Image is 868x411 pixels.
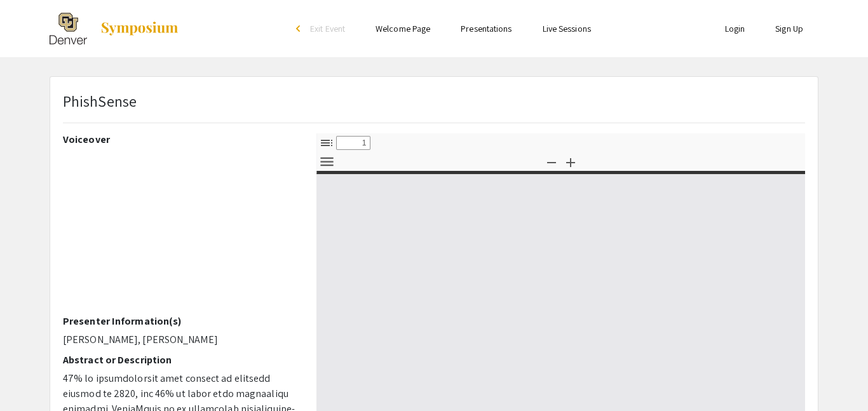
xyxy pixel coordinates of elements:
h2: Abstract or Description [63,354,297,366]
a: The 2025 Research and Creative Activities Symposium (RaCAS) [50,13,179,44]
button: Zoom In [560,152,581,171]
a: Sign Up [775,23,803,34]
h2: Presenter Information(s) [63,315,297,327]
a: Live Sessions [543,23,591,34]
a: Presentations [461,23,512,34]
a: Welcome Page [376,23,430,34]
button: Toggle Sidebar [316,133,337,152]
div: arrow_back_ios [296,25,304,32]
input: Page [336,136,370,150]
h2: Voiceover [63,133,297,145]
p: PhishSense [63,90,137,112]
span: Exit Event [310,23,345,34]
button: Tools [316,152,337,171]
a: Login [725,23,745,34]
p: [PERSON_NAME], [PERSON_NAME] [63,332,297,347]
img: The 2025 Research and Creative Activities Symposium (RaCAS) [50,13,87,44]
img: Symposium by ForagerOne [100,21,179,36]
button: Zoom Out [541,152,562,171]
